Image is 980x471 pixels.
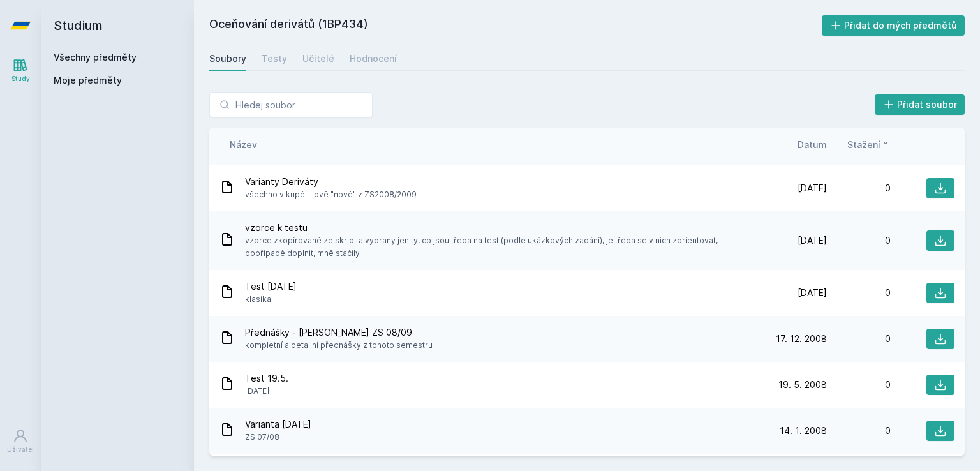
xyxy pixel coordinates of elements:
[245,176,417,188] span: Varianty Deriváty
[350,46,397,71] a: Hodnocení
[11,74,30,84] div: Study
[245,280,297,293] span: Test [DATE]
[302,52,334,65] div: Učitelé
[3,51,38,90] a: Study
[209,52,246,65] div: Soubory
[350,52,397,65] div: Hodnocení
[875,94,965,115] button: Přidat soubor
[209,92,373,117] input: Hledej soubor
[245,188,417,201] span: všechno v kupě + dvě "nové" z ZS2008/2009
[245,431,311,444] span: ZS 07/08
[245,372,288,385] span: Test 19.5.
[245,339,433,352] span: kompletní a detailní přednášky z tohoto semestru
[245,418,311,431] span: Varianta [DATE]
[262,46,287,71] a: Testy
[230,138,257,151] button: Název
[827,182,891,195] div: 0
[778,378,827,391] span: 19. 5. 2008
[847,138,891,151] button: Stažení
[245,385,288,398] span: [DATE]
[827,424,891,437] div: 0
[798,287,827,299] span: [DATE]
[827,234,891,247] div: 0
[54,52,137,63] a: Všechny předměty
[245,293,297,306] span: klasika...
[245,221,758,234] span: vzorce k testu
[798,138,827,151] button: Datum
[827,287,891,299] div: 0
[780,424,827,437] span: 14. 1. 2008
[776,333,827,345] span: 17. 12. 2008
[798,182,827,195] span: [DATE]
[3,422,38,461] a: Uživatel
[245,326,433,339] span: Přednášky - [PERSON_NAME] ZS 08/09
[245,234,758,260] span: vzorce zkopírované ze skript a vybrany jen ty, co jsou třeba na test (podle ukázkových zadání), j...
[822,15,965,36] button: Přidat do mých předmětů
[262,52,287,65] div: Testy
[827,378,891,391] div: 0
[827,333,891,345] div: 0
[209,15,822,36] h2: Oceňování derivátů (1BP434)
[7,445,34,454] div: Uživatel
[847,138,880,151] span: Stažení
[209,46,246,71] a: Soubory
[302,46,334,71] a: Učitelé
[54,74,122,87] span: Moje předměty
[798,234,827,247] span: [DATE]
